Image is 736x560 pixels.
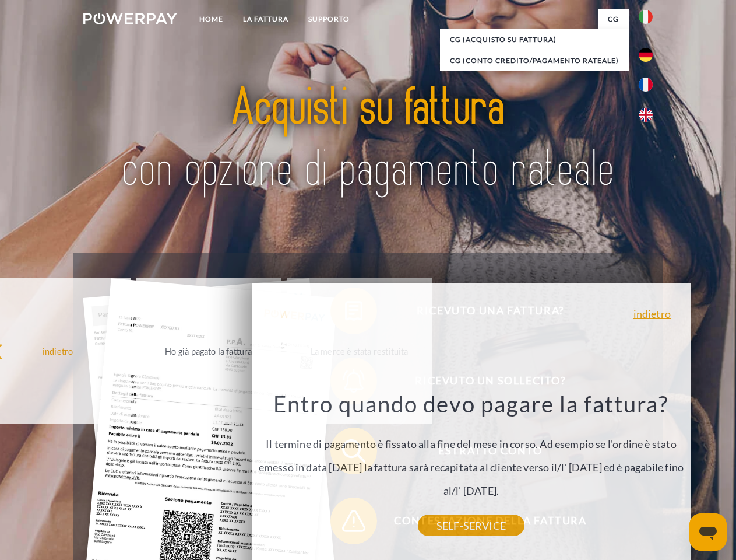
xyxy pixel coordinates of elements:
img: de [639,48,653,62]
img: logo-powerpay-white.svg [83,13,177,24]
a: indietro [633,309,671,319]
h3: Entro quando devo pagare la fattura? [259,390,684,418]
a: CG (Acquisto su fattura) [440,29,629,50]
img: fr [639,78,653,92]
a: SELF-SERVICE [418,515,524,536]
div: Ho già pagato la fattura [143,343,274,359]
img: it [639,10,653,24]
a: CG [598,9,629,30]
a: Home [189,9,233,30]
iframe: Pulsante per aprire la finestra di messaggistica [689,513,727,551]
a: Supporto [298,9,360,30]
div: Il termine di pagamento è fissato alla fine del mese in corso. Ad esempio se l'ordine è stato eme... [259,390,684,526]
a: CG (Conto Credito/Pagamento rateale) [440,50,629,71]
a: LA FATTURA [233,9,298,30]
img: en [639,108,653,122]
img: title-powerpay_it.svg [111,56,625,223]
